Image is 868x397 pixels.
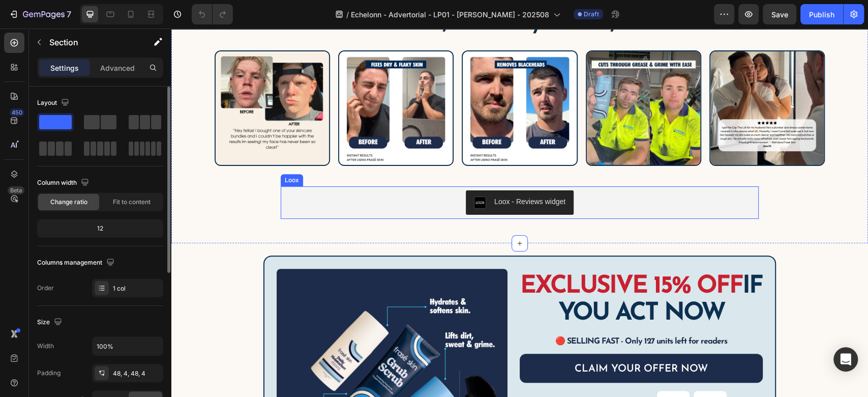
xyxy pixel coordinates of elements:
[763,4,796,24] button: Save
[833,347,858,372] div: Open Intercom Messenger
[771,10,788,19] span: Save
[50,197,87,207] span: Change ratio
[348,307,591,320] h3: 🔴 SELLING FAST - Only 127 units left for readers
[113,197,151,207] span: Fit to content
[39,221,161,236] div: 12
[403,333,536,348] p: CLAIM YOUR OFFER NOW
[93,337,163,355] input: Auto
[113,369,161,378] div: 48, 4, 48, 4
[37,342,54,351] div: Width
[37,283,54,293] div: Order
[37,96,71,110] div: Layout
[349,246,571,270] strong: EXCLUSIVE 15% OFF
[113,284,161,293] div: 1 col
[100,63,135,73] p: Advanced
[351,9,549,20] span: Echelonn - Advertorial - LP01 - [PERSON_NAME] - 202508
[323,168,394,179] div: Loox - Reviews widget
[800,4,843,24] button: Publish
[8,186,24,194] div: Beta
[37,256,116,270] div: Columns management
[346,9,349,20] span: /
[192,4,233,24] div: Undo/Redo
[10,108,24,117] div: 450
[37,176,91,190] div: Column width
[67,8,71,20] p: 7
[387,246,591,297] strong: IF YOU ACT NOW
[49,36,133,48] p: Section
[37,368,61,378] div: Padding
[4,4,76,24] button: 7
[303,168,315,180] img: loox.png
[37,316,64,329] div: Size
[809,9,834,20] div: Publish
[50,63,79,73] p: Settings
[294,162,402,186] button: Loox - Reviews widget
[584,10,599,19] span: Draft
[171,29,868,397] iframe: Design area
[111,147,130,156] div: Loox
[348,325,591,354] a: CLAIM YOUR OFFER NOW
